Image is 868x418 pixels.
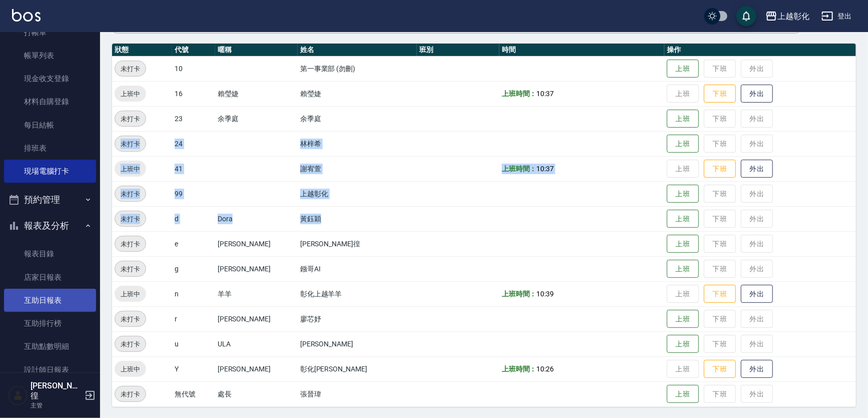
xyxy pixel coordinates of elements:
[298,156,417,181] td: 謝宥萱
[172,131,215,156] td: 24
[502,365,537,373] b: 上班時間：
[215,306,298,331] td: [PERSON_NAME]
[172,356,215,381] td: Y
[741,285,773,303] button: 外出
[172,231,215,256] td: e
[741,160,773,178] button: 外出
[298,356,417,381] td: 彰化[PERSON_NAME]
[298,106,417,131] td: 余季庭
[704,160,736,178] button: 下班
[172,156,215,181] td: 41
[12,9,41,22] img: Logo
[115,339,146,349] span: 未打卡
[112,44,172,57] th: 狀態
[537,165,554,173] span: 10:37
[4,160,96,183] a: 現場電腦打卡
[298,81,417,106] td: 賴瑩婕
[115,239,146,249] span: 未打卡
[298,206,417,231] td: 黃鈺穎
[4,266,96,289] a: 店家日報表
[115,389,146,399] span: 未打卡
[215,81,298,106] td: 賴瑩婕
[215,206,298,231] td: Dora
[4,90,96,113] a: 材料自購登錄
[537,365,554,373] span: 10:26
[115,189,146,199] span: 未打卡
[4,289,96,312] a: 互助日報表
[172,56,215,81] td: 10
[172,381,215,406] td: 無代號
[502,90,537,98] b: 上班時間：
[172,44,215,57] th: 代號
[537,290,554,298] span: 10:39
[298,131,417,156] td: 林梓希
[172,81,215,106] td: 16
[664,44,856,57] th: 操作
[298,256,417,281] td: 鏹哥AI
[298,381,417,406] td: 張晉瑋
[4,137,96,160] a: 排班表
[215,231,298,256] td: [PERSON_NAME]
[172,206,215,231] td: d
[502,165,537,173] b: 上班時間：
[215,106,298,131] td: 余季庭
[298,281,417,306] td: 彰化上越羊羊
[4,114,96,137] a: 每日結帳
[172,256,215,281] td: g
[215,256,298,281] td: [PERSON_NAME]
[704,85,736,103] button: 下班
[4,312,96,335] a: 互助排行榜
[172,106,215,131] td: 23
[298,56,417,81] td: 第一事業部 (勿刪)
[298,306,417,331] td: 廖芯妤
[741,85,773,103] button: 外出
[215,281,298,306] td: 羊羊
[31,381,82,401] h5: [PERSON_NAME]徨
[667,110,699,128] button: 上班
[537,90,554,98] span: 10:37
[115,89,146,99] span: 上班中
[4,67,96,90] a: 現金收支登錄
[115,139,146,149] span: 未打卡
[667,385,699,403] button: 上班
[704,360,736,378] button: 下班
[4,242,96,265] a: 報表目錄
[741,360,773,378] button: 外出
[215,356,298,381] td: [PERSON_NAME]
[298,231,417,256] td: [PERSON_NAME]徨
[31,401,82,410] p: 主管
[667,335,699,353] button: 上班
[172,181,215,206] td: 99
[4,187,96,213] button: 預約管理
[4,358,96,381] a: 設計師日報表
[736,6,756,26] button: save
[115,214,146,224] span: 未打卡
[172,281,215,306] td: n
[298,44,417,57] th: 姓名
[777,10,809,23] div: 上越彰化
[215,44,298,57] th: 暱稱
[115,164,146,174] span: 上班中
[115,364,146,374] span: 上班中
[667,185,699,203] button: 上班
[499,44,664,57] th: 時間
[417,44,499,57] th: 班別
[4,213,96,239] button: 報表及分析
[115,289,146,299] span: 上班中
[8,385,28,405] img: Person
[215,331,298,356] td: ULA
[4,44,96,67] a: 帳單列表
[667,60,699,78] button: 上班
[667,135,699,153] button: 上班
[667,235,699,253] button: 上班
[817,7,856,26] button: 登出
[172,331,215,356] td: u
[667,210,699,228] button: 上班
[502,290,537,298] b: 上班時間：
[115,114,146,124] span: 未打卡
[667,260,699,278] button: 上班
[215,381,298,406] td: 處長
[298,331,417,356] td: [PERSON_NAME]
[667,310,699,328] button: 上班
[4,21,96,44] a: 打帳單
